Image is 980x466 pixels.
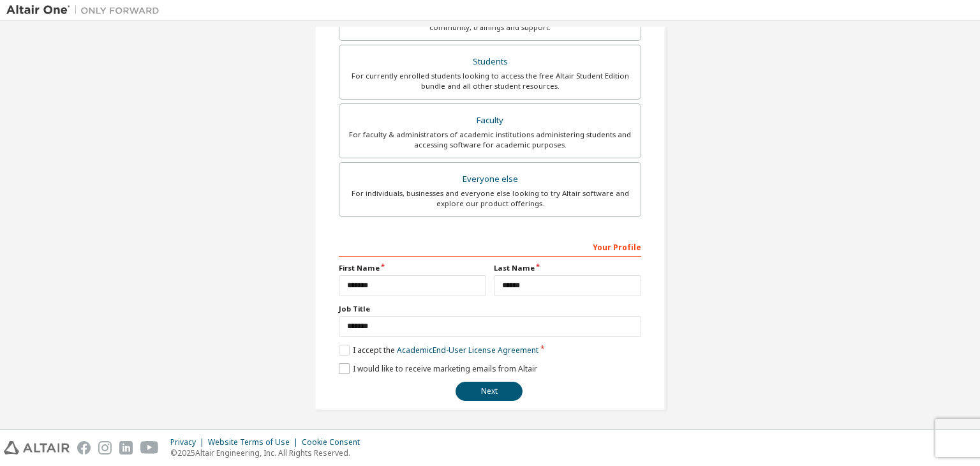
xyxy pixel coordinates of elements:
img: Altair One [6,4,166,17]
label: I would like to receive marketing emails from Altair [339,363,537,374]
img: linkedin.svg [119,441,133,455]
a: Academic End-User License Agreement [397,345,538,356]
div: Website Terms of Use [208,437,302,447]
div: Privacy [170,437,208,447]
img: facebook.svg [77,441,91,455]
img: instagram.svg [98,441,112,455]
div: Students [347,53,633,71]
div: For currently enrolled students looking to access the free Altair Student Edition bundle and all ... [347,71,633,91]
img: altair_logo.svg [4,441,70,455]
label: Job Title [339,304,641,314]
div: Everyone else [347,170,633,188]
label: I accept the [339,345,538,356]
div: Your Profile [339,236,641,257]
div: Faculty [347,112,633,130]
p: © 2025 Altair Engineering, Inc. All Rights Reserved. [170,447,367,458]
div: For faculty & administrators of academic institutions administering students and accessing softwa... [347,130,633,150]
div: Cookie Consent [302,437,367,447]
label: First Name [339,263,486,273]
div: For individuals, businesses and everyone else looking to try Altair software and explore our prod... [347,188,633,209]
img: youtube.svg [140,441,159,455]
button: Next [456,382,523,401]
label: Last Name [494,263,641,273]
